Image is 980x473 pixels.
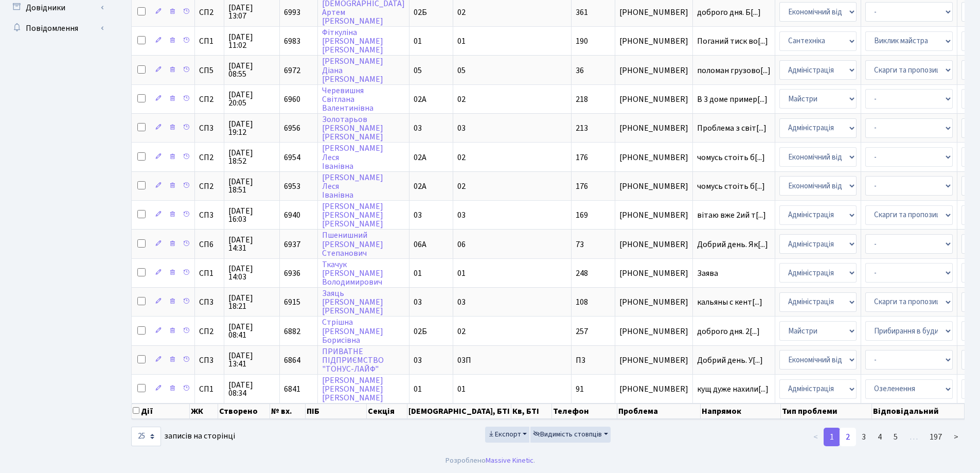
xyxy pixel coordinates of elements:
span: [PHONE_NUMBER] [619,124,688,132]
a: Стрішна[PERSON_NAME]Борисівна [322,317,383,346]
span: [DATE] 14:31 [228,236,275,252]
span: [PHONE_NUMBER] [619,211,688,219]
th: Телефон [552,404,617,419]
th: Дії [132,404,190,419]
span: 02 [457,326,466,337]
span: 03 [414,355,422,366]
span: 01 [457,383,466,395]
span: 01 [457,36,466,47]
span: 6864 [284,355,300,366]
a: 1 [824,428,840,446]
span: 02 [457,152,466,163]
span: чомусь стоіть б[...] [697,152,765,163]
span: 03 [414,209,422,221]
span: 176 [576,152,588,163]
span: 03 [457,296,466,308]
a: Фіткуліна[PERSON_NAME][PERSON_NAME] [322,27,383,56]
span: 6983 [284,36,300,47]
span: СП3 [199,124,220,132]
span: [DATE] 18:52 [228,149,275,165]
span: [DATE] 08:41 [228,323,275,339]
th: Створено [218,404,270,419]
span: 01 [414,268,422,279]
span: 73 [576,239,584,250]
span: 36 [576,65,584,76]
span: доброго дня. Б[...] [697,7,761,18]
span: 06 [457,239,466,250]
span: 91 [576,383,584,395]
span: 6940 [284,209,300,221]
span: вітаю вже 2ий т[...] [697,209,766,221]
span: 06А [414,239,426,250]
span: Добрий день. У[...] [697,355,763,366]
span: 6915 [284,296,300,308]
span: СП2 [199,153,220,162]
span: Заява [697,269,771,277]
span: [DATE] 19:12 [228,120,275,136]
a: Ткачук[PERSON_NAME]Володимирович [322,259,383,288]
span: [PHONE_NUMBER] [619,153,688,162]
span: 108 [576,296,588,308]
a: [PERSON_NAME]ЛесяІванівна [322,143,383,172]
span: 6960 [284,94,300,105]
a: 3 [856,428,872,446]
span: [DATE] 13:07 [228,4,275,20]
th: Секція [367,404,407,419]
span: 361 [576,7,588,18]
span: 6972 [284,65,300,76]
span: [DATE] 20:05 [228,91,275,107]
span: 6954 [284,152,300,163]
span: 03 [414,296,422,308]
span: кущ дуже нахили[...] [697,383,769,395]
span: [PHONE_NUMBER] [619,37,688,45]
span: [PHONE_NUMBER] [619,327,688,336]
th: ПІБ [306,404,366,419]
a: ПРИВАТНЕПІДПРИЄМСТВО"ТОНУС-ЛАЙФ" [322,346,384,375]
span: СП1 [199,37,220,45]
span: СП6 [199,240,220,249]
span: 05 [457,65,466,76]
span: [PHONE_NUMBER] [619,298,688,306]
span: [PHONE_NUMBER] [619,95,688,103]
span: СП3 [199,211,220,219]
span: [PHONE_NUMBER] [619,66,688,75]
a: Пшенишний[PERSON_NAME]Степанович [322,230,383,259]
span: чомусь стоіть б[...] [697,181,765,192]
span: [DATE] 08:55 [228,62,275,78]
th: № вх. [270,404,306,419]
span: В 3 доме пример[...] [697,94,768,105]
span: 190 [576,36,588,47]
span: СП5 [199,66,220,75]
span: [DATE] 18:21 [228,294,275,310]
span: 6882 [284,326,300,337]
button: Видимість стовпців [530,427,611,443]
span: 176 [576,181,588,192]
span: Експорт [488,429,521,440]
span: СП2 [199,8,220,16]
span: Добрий день. Як[...] [697,239,768,250]
span: 02А [414,94,426,105]
span: Поганий тиск во[...] [697,36,768,47]
span: 02Б [414,7,427,18]
a: Повідомлення [5,18,108,39]
span: [PHONE_NUMBER] [619,240,688,249]
span: 03 [414,122,422,134]
span: [PHONE_NUMBER] [619,385,688,393]
span: [DATE] 14:03 [228,265,275,281]
span: [PHONE_NUMBER] [619,8,688,16]
span: П3 [576,355,585,366]
select: записів на сторінці [131,427,161,446]
span: 6953 [284,181,300,192]
span: 02Б [414,326,427,337]
span: 213 [576,122,588,134]
span: 01 [414,36,422,47]
label: записів на сторінці [131,427,235,446]
a: 4 [871,428,888,446]
a: 2 [840,428,856,446]
a: [PERSON_NAME]Діана[PERSON_NAME] [322,56,383,85]
span: СП3 [199,356,220,364]
th: Проблема [617,404,701,419]
span: 01 [457,268,466,279]
a: 5 [887,428,904,446]
span: 05 [414,65,422,76]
